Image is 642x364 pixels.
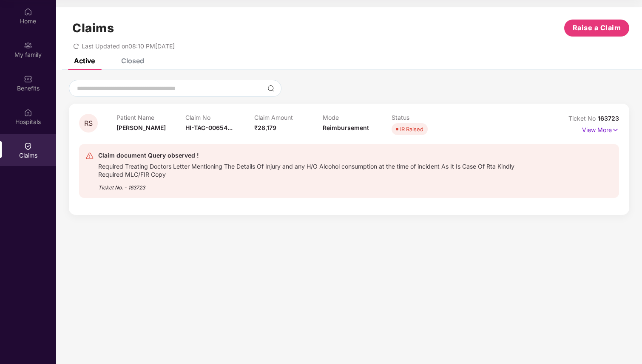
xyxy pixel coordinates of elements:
[254,124,276,131] span: ₹28,179
[392,114,460,121] p: Status
[400,125,423,133] div: IR Raised
[24,75,32,83] img: svg+xml;base64,PHN2ZyBpZD0iQmVuZWZpdHMiIHhtbG5zPSJodHRwOi8vd3d3LnczLm9yZy8yMDAwL3N2ZyIgd2lkdGg9Ij...
[24,108,32,117] img: svg+xml;base64,PHN2ZyBpZD0iSG9zcGl0YWxzIiB4bWxucz0iaHR0cDovL3d3dy53My5vcmcvMjAwMC9zdmciIHdpZHRoPS...
[116,124,166,131] span: [PERSON_NAME]
[121,56,144,65] div: Closed
[82,42,175,50] span: Last Updated on 08:10 PM[DATE]
[568,115,598,122] span: Ticket No
[72,21,114,35] h1: Claims
[323,124,369,131] span: Reimbursement
[98,150,525,161] div: Claim document Query observed !
[24,41,32,50] img: svg+xml;base64,PHN2ZyB3aWR0aD0iMjAiIGhlaWdodD0iMjAiIHZpZXdCb3g9IjAgMCAyMCAyMCIgZmlsbD0ibm9uZSIgeG...
[254,114,323,121] p: Claim Amount
[598,115,619,122] span: 163723
[24,142,32,150] img: svg+xml;base64,PHN2ZyBpZD0iQ2xhaW0iIHhtbG5zPSJodHRwOi8vd3d3LnczLm9yZy8yMDAwL3N2ZyIgd2lkdGg9IjIwIi...
[84,120,93,127] span: RS
[98,161,525,178] div: Required Treating Doctors Letter Mentioning The Details Of Injury and any H/O Alcohol consumption...
[564,20,629,37] button: Raise a Claim
[24,8,32,16] img: svg+xml;base64,PHN2ZyBpZD0iSG9tZSIgeG1sbnM9Imh0dHA6Ly93d3cudzMub3JnLzIwMDAvc3ZnIiB3aWR0aD0iMjAiIG...
[73,42,79,50] span: redo
[573,23,621,33] span: Raise a Claim
[185,114,254,121] p: Claim No
[612,125,619,135] img: svg+xml;base64,PHN2ZyB4bWxucz0iaHR0cDovL3d3dy53My5vcmcvMjAwMC9zdmciIHdpZHRoPSIxNyIgaGVpZ2h0PSIxNy...
[323,114,392,121] p: Mode
[85,152,94,160] img: svg+xml;base64,PHN2ZyB4bWxucz0iaHR0cDovL3d3dy53My5vcmcvMjAwMC9zdmciIHdpZHRoPSIyNCIgaGVpZ2h0PSIyNC...
[582,123,619,135] p: View More
[185,124,233,131] span: HI-TAG-00654...
[116,114,185,121] p: Patient Name
[98,178,525,192] div: Ticket No. - 163723
[74,56,95,65] div: Active
[267,85,274,92] img: svg+xml;base64,PHN2ZyBpZD0iU2VhcmNoLTMyeDMyIiB4bWxucz0iaHR0cDovL3d3dy53My5vcmcvMjAwMC9zdmciIHdpZH...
